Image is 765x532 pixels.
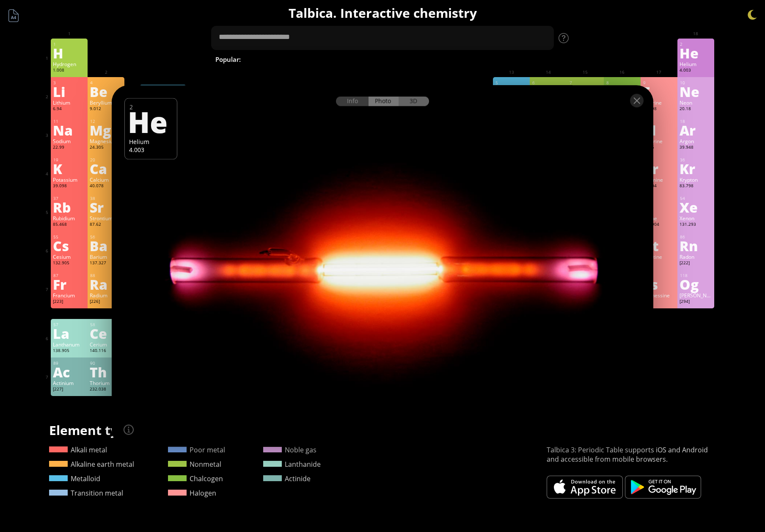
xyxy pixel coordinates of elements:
div: 87 [53,273,85,278]
div: 10 [680,80,712,86]
div: Lithium [53,99,85,106]
div: 4.003 [129,146,173,154]
div: Calcium [90,176,122,183]
div: Ar [680,123,712,137]
div: 3D [399,97,429,106]
div: K [53,162,85,175]
div: Popular: [215,54,247,66]
a: Nonmetal [168,460,221,469]
div: 138.905 [53,348,85,355]
div: [222] [680,260,712,267]
div: [223] [53,299,85,305]
span: H SO [365,54,395,64]
div: Radon [680,253,712,260]
div: 79.904 [643,183,675,190]
div: Cs [53,239,85,252]
div: Thorium [90,380,122,386]
div: Astatine [643,253,675,260]
div: Fr [53,277,85,291]
div: 55 [53,234,85,240]
div: 83.798 [680,183,712,190]
a: Halogen [168,488,216,498]
div: Br [643,162,675,175]
div: Th [90,365,122,379]
div: Xe [680,200,712,214]
div: Ca [90,162,122,175]
div: F [643,85,675,98]
div: 35.45 [643,144,675,151]
div: 36 [680,157,712,163]
div: Rubidium [53,215,85,222]
div: 54 [680,196,712,201]
span: [MEDICAL_DATA] [518,54,580,64]
div: 85.468 [53,222,85,228]
sub: 2 [348,59,351,65]
a: Actinide [263,474,311,483]
div: 1 [53,42,85,47]
div: Francium [53,292,85,299]
div: Radium [90,292,122,299]
div: 2 [680,42,712,47]
div: 5 [495,80,528,86]
div: 20.18 [680,106,712,113]
div: 87.62 [90,222,122,228]
sub: 4 [386,59,389,65]
div: 17 [643,119,675,124]
div: 90 [90,360,122,366]
div: 6 [532,80,564,86]
div: 57 [53,322,85,327]
div: Li [53,85,85,98]
div: 4.003 [680,67,712,74]
div: O [606,85,638,98]
div: Info [336,97,369,106]
div: Ne [680,85,712,98]
div: 18 [680,119,712,124]
div: 53 [643,196,675,201]
div: Neon [680,99,712,106]
div: Rn [680,239,712,252]
div: 117 [643,273,675,278]
div: Fluorine [643,99,675,106]
div: C [532,85,564,98]
div: 88 [90,273,122,278]
span: Methane [478,54,515,64]
span: Water [307,54,335,64]
a: Metalloid [49,474,100,483]
div: 39.948 [680,144,712,151]
div: 126.904 [643,222,675,228]
div: 22.99 [53,144,85,151]
div: Sodium [53,138,85,144]
a: Chalcogen [168,474,223,483]
a: Poor metal [168,445,225,454]
div: Mg [90,123,122,137]
div: 232.038 [90,386,122,393]
div: Cl [643,123,675,137]
div: Chlorine [643,138,675,144]
div: 4 [90,80,122,86]
div: 12 [90,119,122,124]
div: 11 [53,119,85,124]
div: 18.998 [643,106,675,113]
span: H O [338,54,362,64]
div: Ba [90,239,122,252]
div: Ce [90,327,122,340]
div: 9.012 [90,106,122,113]
div: Beryllium [90,99,122,106]
div: 86 [680,234,712,240]
h1: Element types [49,421,321,439]
div: Ac [53,365,85,379]
a: Alkali metal [49,445,107,454]
a: Noble gas [263,445,316,454]
div: Ts [643,277,675,291]
div: Lanthanum [53,341,85,348]
h1: Talbica. Interactive chemistry [44,4,721,22]
div: 3 [53,80,85,86]
div: 132.905 [53,260,85,267]
div: Xenon [680,215,712,222]
div: 7 [570,80,602,86]
div: 35 [643,157,675,163]
div: Tennessine [643,292,675,299]
div: 58 [90,322,122,327]
div: [293] [643,299,675,305]
div: Magnesium [90,138,122,144]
